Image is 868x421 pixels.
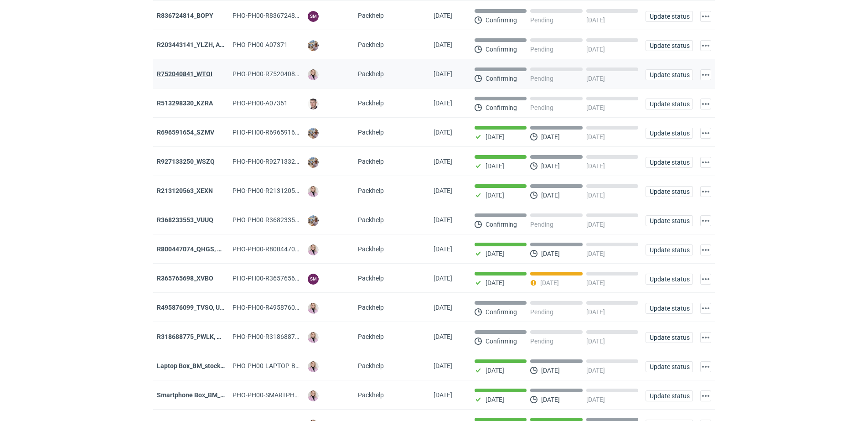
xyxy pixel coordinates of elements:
p: Confirming [486,221,517,228]
span: Update status [650,364,689,370]
button: Update status [646,303,693,314]
span: 09/10/2025 [434,158,452,165]
img: Michał Palasek [308,215,319,226]
button: Actions [700,303,711,314]
a: R752040841_WTOI [157,70,212,78]
button: Actions [700,11,711,22]
p: [DATE] [586,75,605,82]
button: Actions [700,244,711,255]
p: Confirming [486,308,517,316]
img: Michał Palasek [308,40,319,51]
button: Update status [646,332,693,343]
p: [DATE] [586,221,605,228]
p: [DATE] [586,338,605,345]
span: PHO-PH00-R927133250_WSZQ [232,158,322,165]
strong: R495876099_TVSO, UQHI [157,304,231,311]
span: Packhelp [358,12,384,19]
a: R368233553_VUUQ [157,216,213,223]
span: PHO-PH00-LAPTOP-BOX_BM_STOCK_TEST-RUN [232,362,370,369]
button: Actions [700,390,711,401]
span: Packhelp [358,275,384,282]
span: PHO-PH00-R365765698_XVBO [232,275,322,282]
span: Packhelp [358,304,384,311]
span: Packhelp [358,391,384,399]
button: Update status [646,361,693,372]
p: [DATE] [586,192,605,199]
a: R800447074_QHGS, NYZC, DXPA, QBLZ [157,245,272,253]
p: [DATE] [586,104,605,111]
p: [DATE] [586,367,605,374]
span: PHO-PH00-SMARTPHONE-BOX_BM_STOCK_TEST-RUN [232,391,388,399]
a: R696591654_SZMV [157,129,214,136]
button: Update status [646,11,693,22]
button: Actions [700,186,711,197]
p: Pending [530,16,553,24]
span: PHO-PH00-R495876099_TVSO,-UQHI [232,304,339,311]
p: Confirming [486,16,517,24]
p: [DATE] [486,279,504,286]
span: 07/10/2025 [434,275,452,282]
span: PHO-PH00-R368233553_VUUQ [232,216,322,223]
span: Packhelp [358,41,384,48]
span: Packhelp [358,129,384,136]
a: R213120563_XEXN [157,187,213,194]
button: Actions [700,69,711,80]
span: Update status [650,305,689,312]
p: [DATE] [540,279,559,286]
span: Packhelp [358,216,384,223]
span: Update status [650,159,689,166]
span: 14/10/2025 [434,12,452,19]
button: Actions [700,40,711,51]
img: Maciej Sikora [308,99,319,109]
img: Michał Palasek [308,157,319,168]
span: 06/10/2025 [434,391,452,399]
span: PHO-PH00-R752040841_WTOI [232,70,320,78]
span: 10/10/2025 [434,70,452,78]
strong: Smartphone Box_BM_stock_TEST RUN [157,391,269,399]
span: Packhelp [358,245,384,253]
span: 07/10/2025 [434,333,452,340]
img: Klaudia Wiśniewska [308,390,319,401]
p: [DATE] [586,279,605,286]
span: Update status [650,247,689,253]
a: Laptop Box_BM_stock_TEST RUN [157,362,253,369]
button: Actions [700,99,711,109]
p: [DATE] [486,367,504,374]
button: Update status [646,186,693,197]
button: Actions [700,128,711,139]
a: R365765698_XVBO [157,275,213,282]
span: Update status [650,13,689,20]
p: [DATE] [486,162,504,170]
p: Confirming [486,75,517,82]
img: Klaudia Wiśniewska [308,244,319,255]
span: Packhelp [358,362,384,369]
span: Update status [650,72,689,78]
span: Update status [650,42,689,49]
button: Update status [646,215,693,226]
p: Pending [530,75,553,82]
span: 09/10/2025 [434,187,452,194]
img: Klaudia Wiśniewska [308,332,319,343]
p: Pending [530,46,553,53]
span: PHO-PH00-R696591654_SZMV [232,129,322,136]
span: PHO-PH00-R836724814_BOPY [232,12,321,19]
button: Actions [700,157,711,168]
button: Update status [646,99,693,109]
img: Klaudia Wiśniewska [308,303,319,314]
img: Klaudia Wiśniewska [308,69,319,80]
a: R203443141_YLZH, AHYW [157,41,234,48]
button: Update status [646,157,693,168]
figcaption: SM [308,11,319,22]
span: 10/10/2025 [434,99,452,107]
p: [DATE] [586,46,605,53]
img: Klaudia Wiśniewska [308,361,319,372]
p: Confirming [486,104,517,111]
span: Packhelp [358,158,384,165]
span: Packhelp [358,99,384,107]
p: [DATE] [541,367,560,374]
p: Confirming [486,46,517,53]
